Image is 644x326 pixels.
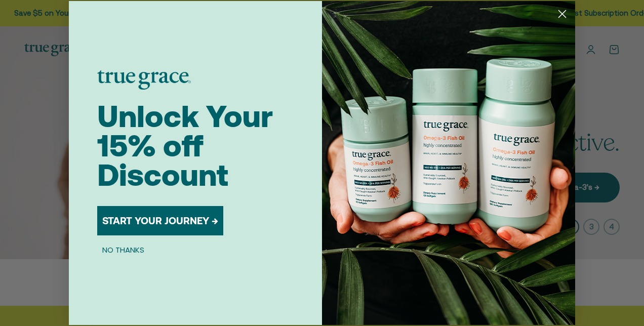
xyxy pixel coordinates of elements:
[97,70,191,90] img: logo placeholder
[97,206,223,235] button: START YOUR JOURNEY →
[322,1,575,325] img: 098727d5-50f8-4f9b-9554-844bb8da1403.jpeg
[553,5,571,23] button: Close dialog
[97,243,149,256] button: NO THANKS
[97,99,273,192] span: Unlock Your 15% off Discount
